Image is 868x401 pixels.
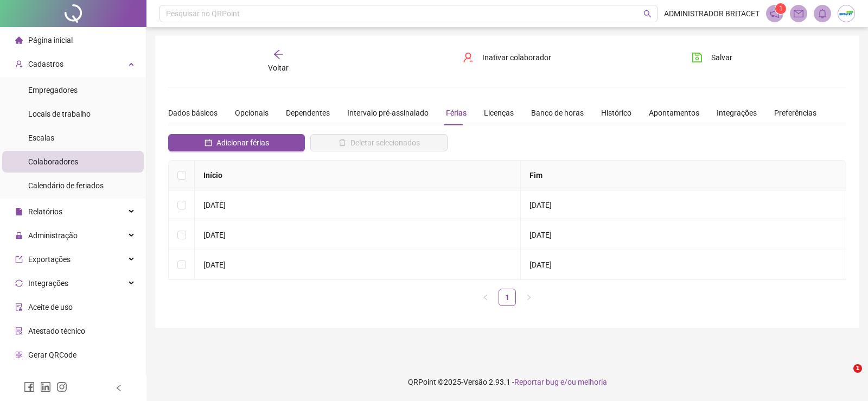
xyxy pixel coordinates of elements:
[15,232,23,239] span: lock
[28,303,73,311] span: Aceite de uso
[446,107,467,119] div: Férias
[286,107,330,119] div: Dependentes
[15,279,23,287] span: sync
[347,107,429,119] div: Intervalo pré-assinalado
[115,384,123,392] span: left
[649,107,699,119] div: Apontamentos
[831,364,857,390] iframe: Intercom live chat
[463,378,487,386] span: Versão
[146,363,868,401] footer: QRPoint © 2025 - 2.93.1 -
[499,289,515,305] a: 1
[15,60,23,68] span: user-add
[15,208,23,215] span: file
[56,381,67,392] span: instagram
[203,231,226,239] span: [DATE]
[711,52,732,63] span: Salvar
[28,231,78,240] span: Administração
[28,207,62,216] span: Relatórios
[643,10,652,18] span: search
[463,52,474,63] span: user-delete
[28,181,104,190] span: Calendário de feriados
[794,9,803,18] span: mail
[520,289,538,306] button: right
[853,364,862,373] span: 1
[28,327,85,335] span: Atestado técnico
[310,134,447,151] button: Deletar selecionados
[15,351,23,359] span: qrcode
[482,294,489,301] span: left
[477,289,494,306] li: Página anterior
[268,63,289,72] span: Voltar
[455,49,559,66] button: Inativar colaborador
[168,107,218,119] div: Dados básicos
[203,201,226,209] span: [DATE]
[692,52,703,63] span: save
[28,36,73,44] span: Página inicial
[521,161,847,190] th: Fim
[15,36,23,44] span: home
[770,9,780,18] span: notification
[531,107,584,119] div: Banco de horas
[529,260,552,269] span: [DATE]
[514,378,607,386] span: Reportar bug e/ou melhoria
[482,52,551,63] span: Inativar colaborador
[195,161,521,190] th: Início
[28,279,68,288] span: Integrações
[684,49,741,66] button: Salvar
[526,294,532,301] span: right
[28,60,63,68] span: Cadastros
[818,9,827,18] span: bell
[28,255,71,264] span: Exportações
[28,374,83,383] span: Central de ajuda
[601,107,631,119] div: Histórico
[15,303,23,311] span: audit
[15,256,23,263] span: export
[717,107,757,119] div: Integrações
[520,289,538,306] li: Próxima página
[529,231,552,239] span: [DATE]
[484,107,514,119] div: Licenças
[216,137,269,149] span: Adicionar férias
[24,381,35,392] span: facebook
[779,5,783,12] span: 1
[838,5,854,22] img: 73035
[775,3,786,14] sup: 1
[235,107,269,119] div: Opcionais
[168,134,305,151] button: Adicionar férias
[774,107,816,119] div: Preferências
[477,289,494,306] button: left
[203,260,226,269] span: [DATE]
[205,139,212,147] span: calendar
[499,289,516,306] li: 1
[28,351,76,359] span: Gerar QRCode
[15,327,23,335] span: solution
[28,86,78,94] span: Empregadores
[28,133,54,142] span: Escalas
[40,381,51,392] span: linkedin
[529,201,552,209] span: [DATE]
[664,8,759,20] span: ADMINISTRADOR BRITACET
[28,157,78,166] span: Colaboradores
[28,110,91,118] span: Locais de trabalho
[273,49,284,60] span: arrow-left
